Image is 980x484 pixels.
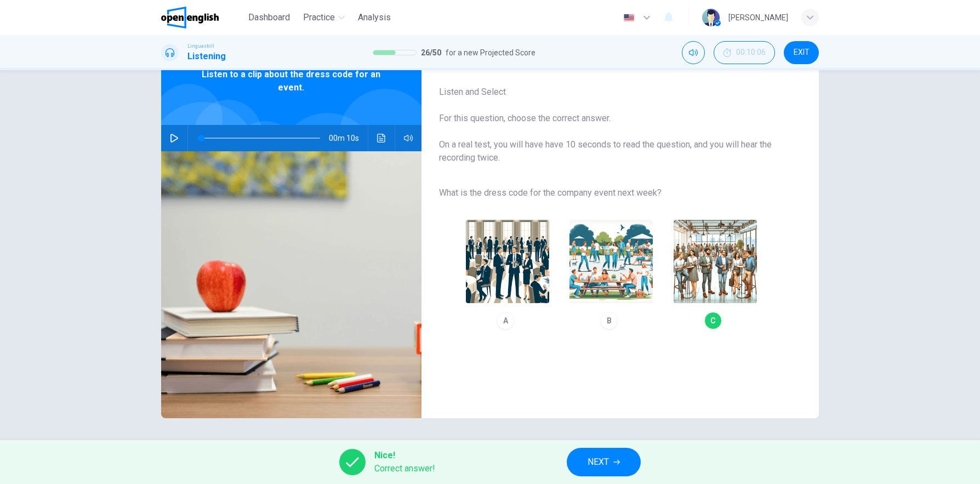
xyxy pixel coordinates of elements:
[358,11,391,24] span: Analysis
[373,125,390,151] button: Click to see the audio transcription
[702,9,720,26] img: Profile picture
[682,41,705,64] div: Mute
[588,454,609,470] span: NEXT
[187,50,226,63] h1: Listening
[714,41,775,64] button: 00:10:06
[622,14,636,22] img: en
[161,7,219,29] img: OpenEnglish logo
[794,48,810,57] span: EXIT
[736,48,766,57] span: 00:10:06
[299,8,349,27] button: Practice
[567,448,641,476] button: NEXT
[161,151,421,418] img: Listen to a clip about the dress code for an event.
[161,7,244,29] a: OpenEnglish logo
[728,11,788,24] div: [PERSON_NAME]
[439,112,784,125] span: For this question, choose the correct answer.
[439,138,784,164] span: On a real test, you will have have 10 seconds to read the question, and you will hear the recordi...
[329,125,368,151] span: 00m 10s
[374,449,435,462] span: Nice!
[446,46,535,59] span: for a new Projected Score
[439,186,784,200] span: What is the dress code for the company event next week?
[421,46,441,59] span: 26 / 50
[244,8,294,27] button: Dashboard
[248,11,290,24] span: Dashboard
[187,42,214,50] span: Linguaskill
[354,8,395,27] button: Analysis
[784,41,819,64] button: EXIT
[439,86,784,99] span: Listen and Select
[197,68,386,94] span: Listen to a clip about the dress code for an event.
[714,41,775,64] div: Hide
[303,11,335,24] span: Practice
[374,462,435,475] span: Correct answer!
